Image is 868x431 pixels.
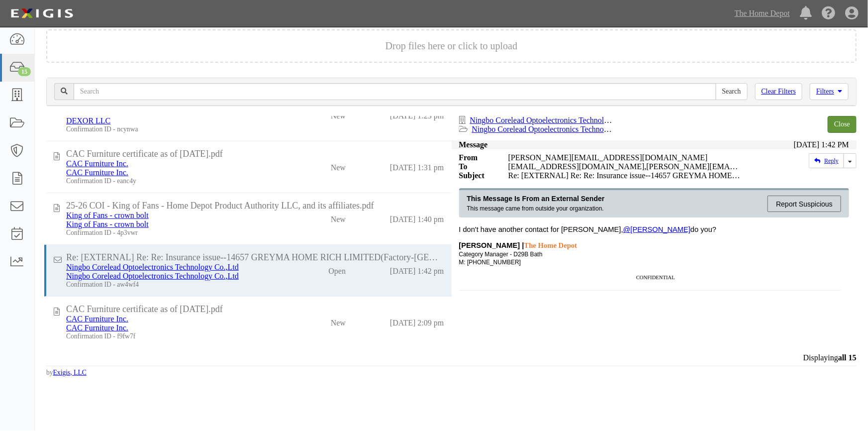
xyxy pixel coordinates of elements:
[452,180,857,292] div: The information in this Internet Email is confidential and may be legally privileged. It is inten...
[828,116,857,133] a: Close
[838,353,857,362] b: all 15
[66,177,281,185] div: Confirmation ID - eanc4y
[66,159,281,168] div: CAC Furniture Inc.
[74,83,716,100] input: Search
[501,162,748,171] div: SUE_YANG@homedepot.com,helen@lingqun.biz,resources@insurance.homedepot.com,agreement-mhpry7@sbain...
[66,220,281,229] div: King of Fans - crown bolt
[716,83,748,100] input: Search
[390,211,444,224] div: [DATE] 1:40 pm
[459,225,850,233] div: I don't have another contact for [PERSON_NAME], do you?
[66,211,149,219] a: King of Fans - crown bolt
[66,159,128,168] a: CAC Furniture Inc.
[390,315,444,327] div: [DATE] 2:09 pm
[467,204,605,213] div: This message came from outside your organization.
[66,315,128,323] a: CAC Furniture Inc.
[386,40,517,52] button: Drop files here or click to upload
[462,275,849,280] div: CONFIDENTIAL
[822,7,835,20] i: Help Center - Complianz
[46,369,87,377] small: by
[467,194,605,203] div: This Message Is From an External Sender
[53,369,87,376] a: Exigis, LLC
[66,125,281,133] div: Confirmation ID - ncynwa
[794,140,849,149] div: [DATE] 1:42 PM
[18,67,31,76] div: 15
[755,83,803,100] a: Clear Filters
[472,125,645,133] a: Ningbo Corelead Optoelectronics Technology Co.,Ltd
[501,171,748,180] div: Re: [EXTERNAL] Re: Re: Insurance issue--14657 GREYMA HOME RICH LIMITED(Factory-Wangmao (Cambodia)...
[331,315,346,327] div: New
[470,116,643,124] a: Ningbo Corelead Optoelectronics Technology Co.,Ltd
[66,263,239,271] a: Ningbo Corelead Optoelectronics Technology Co.,Ltd
[459,259,521,266] span: M: [PHONE_NUMBER]
[390,263,444,276] div: [DATE] 1:42 pm
[66,168,281,177] div: CAC Furniture Inc.
[66,281,281,289] div: Confirmation ID - aw4wf4
[390,159,444,172] div: [DATE] 1:31 pm
[66,315,281,323] div: CAC Furniture Inc.
[331,211,346,224] div: New
[66,332,281,340] div: Confirmation ID - f9fw7f
[66,220,149,228] a: King of Fans - crown bolt
[524,241,578,249] b: The Home Depot
[459,251,543,258] span: Category Manager - D29B Bath
[331,159,346,172] div: New
[66,252,444,263] div: Re: [EXTERNAL] Re: Re: Insurance issue--14657 GREYMA HOME RICH LIMITED(Factory-Wangmao (Cambodia)...
[768,196,841,212] div: Report Suspicious
[459,241,524,249] b: [PERSON_NAME] |
[501,153,748,162] div: [PERSON_NAME][EMAIL_ADDRESS][DOMAIN_NAME]
[459,140,488,149] strong: Message
[66,116,281,125] div: DEXOR LLC
[66,211,281,220] div: King of Fans - crown bolt
[66,149,444,159] div: CAC Furniture certificate as of 9-12-25.pdf
[66,168,128,177] a: CAC Furniture Inc.
[623,225,690,233] a: @[PERSON_NAME]
[810,83,849,100] a: Filters
[328,263,346,276] div: Open
[66,272,239,280] a: Ningbo Corelead Optoelectronics Technology Co.,Ltd
[809,153,844,168] a: Reply
[66,304,444,315] div: CAC Furniture certificate as of 9-12-25.pdf
[760,194,841,214] a: Report Suspicious
[66,323,128,332] a: CAC Furniture Inc.
[66,323,281,332] div: CAC Furniture Inc.
[39,353,864,362] div: Displaying
[7,4,76,22] img: logo-5460c22ac91f19d4615b14bd174203de0afe785f0fc80cf4dbbc73dc1793850b.png
[66,229,281,237] div: Confirmation ID - 4p3vwr
[66,201,444,211] div: 25-26 COI - King of Fans - Home Depot Product Authority LLC, and its affiliates.pdf
[730,3,795,23] a: The Home Depot
[452,171,501,180] strong: Subject
[452,162,501,171] strong: To
[66,116,110,125] a: DEXOR LLC
[452,153,501,162] strong: From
